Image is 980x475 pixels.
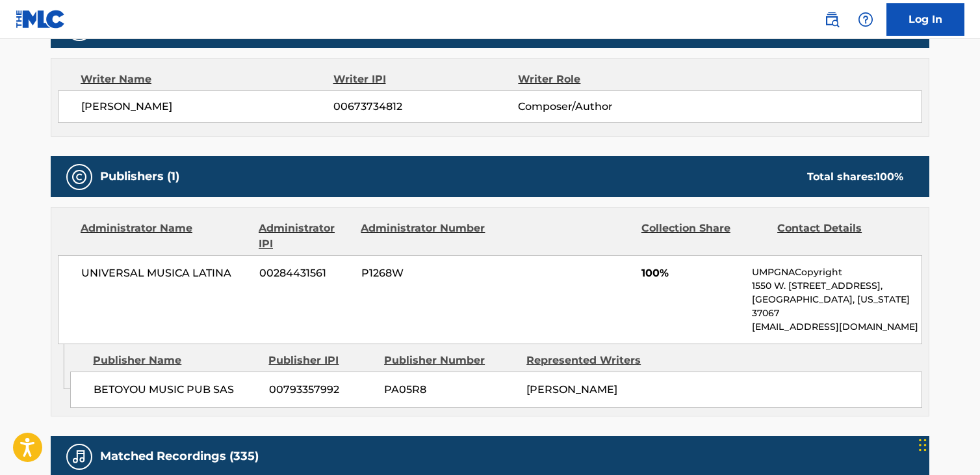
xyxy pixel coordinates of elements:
[384,353,517,368] div: Publisher Number
[361,221,487,252] div: Administrator Number
[16,10,66,29] img: MLC Logo
[853,7,879,33] div: Help
[824,12,840,27] img: search
[641,265,742,281] span: 100%
[876,170,903,183] span: 100 %
[915,413,980,475] div: Widget de chat
[361,265,487,281] span: P1268W
[333,99,518,115] span: 00673734812
[526,383,617,396] span: [PERSON_NAME]
[518,99,686,115] span: Composer/Author
[807,169,903,185] div: Total shares:
[71,169,87,185] img: Publishers
[259,221,351,252] div: Administrator IPI
[269,382,374,398] span: 00793357992
[777,221,903,252] div: Contact Details
[819,7,845,33] a: Public Search
[518,72,686,87] div: Writer Role
[752,265,922,279] p: UMPGNACopyright
[100,449,259,464] h5: Matched Recordings (335)
[81,265,250,281] span: UNIVERSAL MUSICA LATINA
[384,382,517,398] span: PA05R8
[333,72,519,87] div: Writer IPI
[259,265,352,281] span: 00284431561
[268,353,374,368] div: Publisher IPI
[93,353,259,368] div: Publisher Name
[526,353,659,368] div: Represented Writers
[858,12,873,27] img: help
[100,169,179,184] h5: Publishers (1)
[81,221,249,252] div: Administrator Name
[752,320,922,334] p: [EMAIL_ADDRESS][DOMAIN_NAME]
[752,293,922,320] p: [GEOGRAPHIC_DATA], [US_STATE] 37067
[641,221,767,252] div: Collection Share
[915,413,980,475] iframe: Chat Widget
[81,72,333,87] div: Writer Name
[94,382,259,398] span: BETOYOU MUSIC PUB SAS
[81,99,333,115] span: [PERSON_NAME]
[71,449,87,465] img: Matched Recordings
[919,426,927,465] div: Arrastrar
[886,3,964,36] a: Log In
[752,279,922,293] p: 1550 W. [STREET_ADDRESS],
